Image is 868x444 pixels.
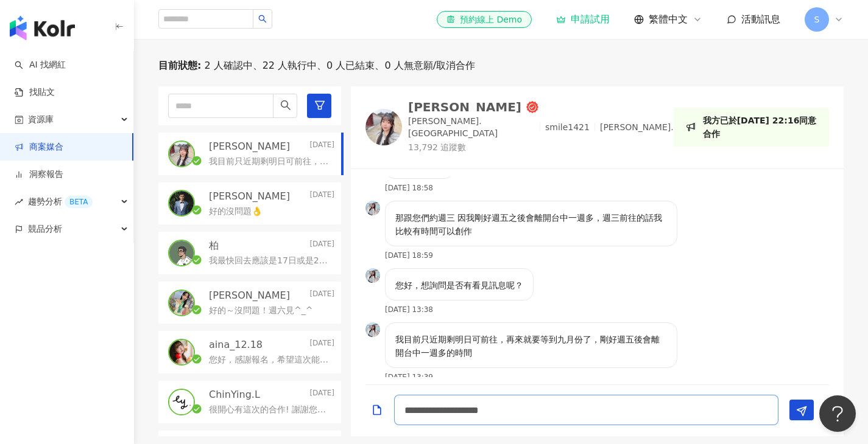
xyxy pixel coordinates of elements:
[437,11,532,28] a: 預約線上 Demo
[741,13,780,25] span: 活動訊息
[385,184,433,192] p: [DATE] 18:58
[371,395,383,424] button: Add a file
[15,168,63,181] a: 洞察報告
[169,142,194,166] img: KOL Avatar
[309,338,334,352] p: [DATE]
[201,59,475,72] span: 2 人確認中、22 人執行中、0 人已結束、0 人無意願/取消合作
[28,215,62,243] span: 競品分析
[385,305,433,314] p: [DATE] 13:38
[15,141,63,153] a: 商案媒合
[209,404,330,416] p: 很開心有這次的合作! 謝謝您讓我有機會嘗試插花😊 雖然會買花回家擺, 但大部分都是單一品種或搭配一個葉材, 比較少有機會可以一次接觸到這麼多種類, 要觀察、考慮的面向也和單一品種差異很多, 過程...
[408,142,674,154] p: 13,792 追蹤數
[314,100,325,111] span: filter
[309,190,334,203] p: [DATE]
[209,388,260,401] p: ChinYing.L
[169,291,194,315] img: KOL Avatar
[169,340,194,364] img: KOL Avatar
[15,59,66,71] a: searchAI 找網紅
[365,201,380,215] img: KOL Avatar
[169,390,194,414] img: KOL Avatar
[169,191,194,215] img: KOL Avatar
[545,122,590,134] p: smile1421
[209,289,290,302] p: [PERSON_NAME]
[10,16,75,40] img: logo
[819,395,856,432] iframe: Help Scout Beacon - Open
[209,255,330,267] p: 我最快回去應該是17日或是23, 24日，細節可以加我的line 跟我討論 linborui，謝謝
[65,196,93,208] div: BETA
[309,239,334,252] p: [DATE]
[789,400,814,420] button: Send
[209,140,290,153] p: [PERSON_NAME]
[365,268,380,283] img: KOL Avatar
[385,373,433,381] p: [DATE] 13:39
[209,206,262,218] p: 好的沒問題👌
[365,101,674,154] a: KOL Avatar[PERSON_NAME][PERSON_NAME]. [GEOGRAPHIC_DATA]smile1421[PERSON_NAME].13,792 追蹤數
[158,59,201,72] p: 目前狀態 :
[280,100,291,111] span: search
[15,86,55,99] a: 找貼文
[209,338,263,352] p: aina_12.18
[28,188,93,215] span: 趨勢分析
[309,289,334,302] p: [DATE]
[209,305,312,317] p: 好的～沒問題！週六見^_^
[15,198,23,206] span: rise
[365,322,380,337] img: KOL Avatar
[258,15,267,23] span: search
[365,109,402,145] img: KOL Avatar
[408,116,535,139] p: [PERSON_NAME]. [GEOGRAPHIC_DATA]
[703,114,817,140] p: 我方已於[DATE] 22:16同意合作
[408,101,521,113] div: [PERSON_NAME]
[395,279,523,292] p: 您好，想詢問是否有看見訊息呢？
[385,251,433,260] p: [DATE] 18:59
[309,388,334,401] p: [DATE]
[209,354,330,366] p: 您好，感謝報名，希望這次能夠和您進行以下合作： 來店體驗我們初階鮮花體驗後發佈一篇當天插花體驗圖文：內文介紹我們教室「生活花藝插花系列」，以及提及我們一千元左右的一起玩花課體驗品項。 文章中希望...
[446,13,522,26] div: 預約線上 Demo
[28,106,54,133] span: 資源庫
[209,239,219,252] p: 柏
[649,13,688,26] span: 繁體中文
[169,241,194,265] img: KOL Avatar
[209,156,330,168] p: 我目前只近期剩明日可前往，再來就要等到九月份了，剛好週五後會離開台中一週多的時間
[814,13,820,26] span: S
[600,122,674,134] p: [PERSON_NAME].
[309,140,334,153] p: [DATE]
[556,13,610,26] a: 申請試用
[395,211,667,238] p: 那跟您們約週三 因我剛好週五之後會離開台中一週多，週三前往的話我比較有時間可以創作
[209,190,290,203] p: [PERSON_NAME]
[395,333,667,359] p: 我目前只近期剩明日可前往，再來就要等到九月份了，剛好週五後會離開台中一週多的時間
